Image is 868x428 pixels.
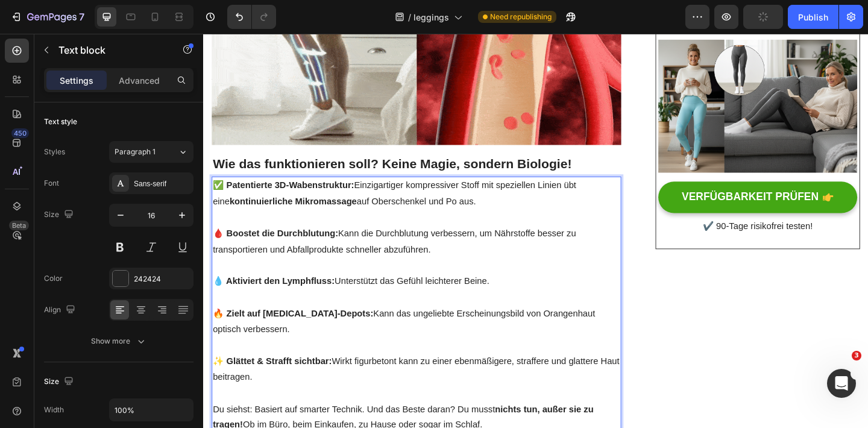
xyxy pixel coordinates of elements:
iframe: Intercom live chat [827,369,856,398]
img: Alt Image [495,7,711,151]
div: Beta [9,221,29,230]
div: Width [44,404,64,415]
p: Unterstützt das Gefühl leichterer Beine. [10,261,453,279]
button: 7 [5,5,90,29]
p: Text block [58,43,161,57]
div: 242424 [134,274,190,285]
div: Sans-serif [134,178,190,189]
strong: 🩸 Boostet die Durchblutung: [10,212,146,222]
div: Text style [44,116,77,127]
div: Align [44,302,78,318]
strong: 💧 Aktiviert den Lymphfluss: [10,264,143,274]
p: ✔️ 90-Tage risikofrei testen! [496,201,710,219]
p: VERFÜGBARKEIT PRÜFEN [520,171,669,186]
button: Paragraph 1 [109,141,193,163]
input: Auto [110,399,193,421]
p: Kann die Durchblutung verbessern, um Nährstoffe besser zu transportieren und Abfallprodukte schne... [10,209,453,244]
div: Size [44,207,76,223]
div: Styles [44,146,65,157]
strong: 🔥 Zielt auf [MEDICAL_DATA]-Depots: [10,299,185,309]
span: Paragraph 1 [115,146,156,157]
div: Color [44,273,63,284]
a: VERFÜGBARKEIT PRÜFEN [495,161,711,195]
strong: ✨ Glättet & Strafft sichtbar: [10,351,140,361]
span: 3 [852,351,861,360]
button: Show more [44,330,193,352]
div: Publish [798,11,828,24]
span: / [408,11,411,24]
p: Wirkt figurbetont kann zu einer ebenmäßigere, straffere und glattere Haut beitragen. [10,348,453,383]
div: Size [44,374,76,390]
strong: ✅ Patentierte 3D-Wabenstruktur: [10,160,164,170]
span: Need republishing [490,11,552,22]
p: Settings [60,74,93,87]
iframe: Design area [203,34,868,428]
a: Image Title [495,7,711,151]
div: Font [44,178,59,189]
button: Publish [788,5,838,29]
p: Einzigartiger kompressiver Stoff mit speziellen Linien übt eine auf Oberschenkel und Po aus. [10,157,453,192]
div: Undo/Redo [227,5,276,29]
div: Show more [91,335,147,347]
span: leggings [414,11,449,24]
div: 450 [11,128,29,138]
strong: kontinuierliche Mikromassage [28,177,166,187]
p: 7 [79,10,84,24]
p: Advanced [119,74,160,87]
p: Kann das ungeliebte Erscheinungsbild von Orangenhaut optisch verbessern. [10,296,453,331]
